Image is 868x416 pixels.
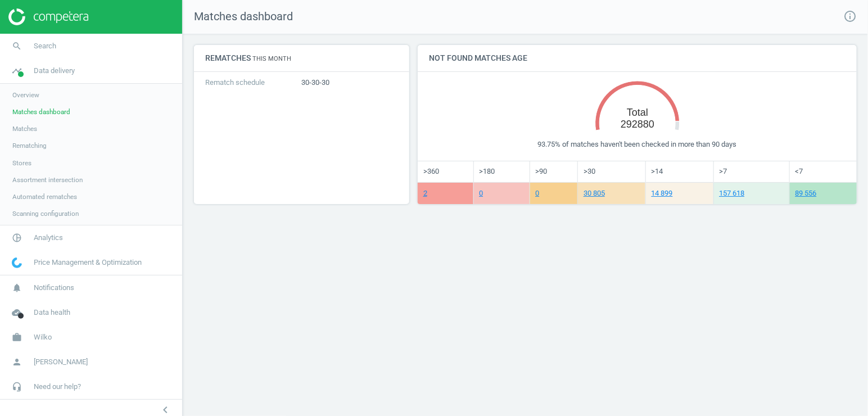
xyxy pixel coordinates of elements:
[6,302,28,323] i: cloud_done
[530,161,578,182] td: >90
[183,9,293,25] span: Matches dashboard
[843,10,857,23] i: info_outline
[6,277,28,299] i: notifications
[194,45,302,71] h4: Rematches
[34,233,63,243] span: Analytics
[626,107,648,118] tspan: Total
[302,78,399,88] p: 30-30-30
[713,161,789,182] td: >7
[418,45,539,71] h4: Not found matches age
[12,257,22,268] img: wGWNvw8QSZomAAAAABJRU5ErkJggg==
[34,283,74,293] span: Notifications
[6,327,28,348] i: work
[645,161,713,182] td: >14
[12,91,39,100] span: Overview
[652,189,673,197] a: 14 899
[473,161,530,182] td: >180
[429,139,846,150] div: 93.75% of matches haven't been checked in more than 90 days
[34,382,81,392] span: Need our help?
[34,41,56,51] span: Search
[6,376,28,397] i: headset_mic
[34,308,70,318] span: Data health
[6,60,28,82] i: timeline
[6,35,28,57] i: search
[6,351,28,373] i: person
[584,189,605,197] a: 30 805
[795,189,817,197] a: 89 556
[12,209,79,218] span: Scanning configuration
[843,10,857,24] a: info_outline
[205,78,302,88] p: Rematch schedule
[12,192,77,201] span: Automated rematches
[620,119,654,130] tspan: 292880
[12,159,31,168] span: Stores
[6,227,28,248] i: pie_chart_outlined
[418,161,473,182] td: >360
[535,189,539,197] a: 0
[12,141,47,150] span: Rematching
[12,175,83,184] span: Assortment intersection
[423,189,427,197] a: 2
[479,189,483,197] a: 0
[34,357,88,367] span: [PERSON_NAME]
[12,124,37,133] span: Matches
[8,8,88,25] img: ajHJNr6hYgQAAAAASUVORK5CYII=
[12,107,70,116] span: Matches dashboard
[789,161,857,182] td: <7
[34,257,142,268] span: Price Management & Optimization
[578,161,646,182] td: >30
[719,189,744,197] a: 157 618
[252,55,291,62] small: This month
[34,332,52,342] span: Wilko
[34,66,75,76] span: Data delivery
